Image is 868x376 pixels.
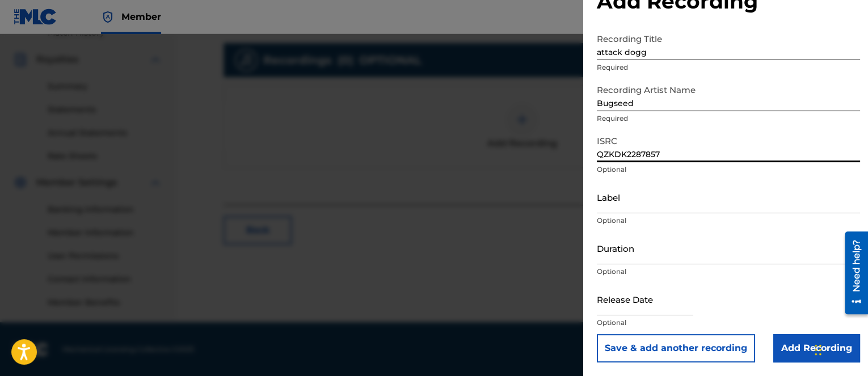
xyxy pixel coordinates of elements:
[836,227,868,319] iframe: Resource Center
[101,10,115,24] img: Top Rightsholder
[815,333,821,367] div: ドラッグ
[597,113,860,124] p: Required
[597,318,860,328] p: Optional
[597,267,860,277] p: Optional
[597,62,860,73] p: Required
[121,10,161,23] span: Member
[811,322,868,376] div: チャットウィジェット
[597,216,860,226] p: Optional
[14,9,57,25] img: MLC Logo
[597,164,860,175] p: Optional
[773,334,860,362] input: Add Recording
[811,322,868,376] iframe: Chat Widget
[597,334,755,362] button: Save & add another recording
